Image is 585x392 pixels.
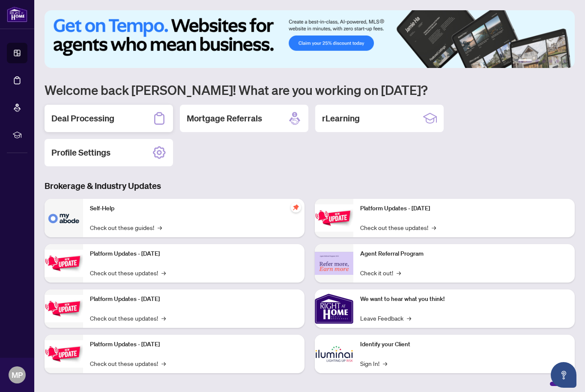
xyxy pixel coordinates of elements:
[90,340,298,349] p: Platform Updates - [DATE]
[556,59,559,63] button: 5
[90,313,166,323] a: Check out these updates!→
[90,223,162,232] a: Check out these guides!→
[45,250,83,277] img: Platform Updates - September 16, 2025
[383,359,387,368] span: →
[51,112,114,124] h2: Deal Processing
[360,249,568,259] p: Agent Referral Program
[45,82,575,98] h1: Welcome back [PERSON_NAME]! What are you working on [DATE]?
[551,362,576,388] button: Open asap
[315,204,353,231] img: Platform Updates - June 23, 2025
[563,59,566,63] button: 6
[535,59,539,63] button: 2
[51,147,110,159] h2: Profile Settings
[360,223,436,232] a: Check out these updates!→
[90,359,166,368] a: Check out these updates!→
[161,313,166,323] span: →
[407,313,411,323] span: →
[360,359,387,368] a: Sign In!→
[158,223,162,232] span: →
[518,59,532,63] button: 1
[12,369,23,381] span: MP
[549,59,552,63] button: 4
[90,204,298,213] p: Self-Help
[45,340,83,367] img: Platform Updates - July 8, 2025
[90,295,298,304] p: Platform Updates - [DATE]
[397,268,401,277] span: →
[45,10,575,68] img: Slide 0
[161,359,166,368] span: →
[360,204,568,213] p: Platform Updates - [DATE]
[315,252,353,275] img: Agent Referral Program
[360,340,568,349] p: Identify your Client
[187,112,262,124] h2: Mortgage Referrals
[360,268,401,277] a: Check it out!→
[322,112,360,124] h2: rLearning
[90,268,166,277] a: Check out these updates!→
[7,6,27,22] img: logo
[90,249,298,259] p: Platform Updates - [DATE]
[45,180,575,192] h3: Brokerage & Industry Updates
[315,335,353,373] img: Identify your Client
[45,295,83,322] img: Platform Updates - July 21, 2025
[315,289,353,328] img: We want to hear what you think!
[432,223,436,232] span: →
[360,313,411,323] a: Leave Feedback→
[542,59,546,63] button: 3
[360,295,568,304] p: We want to hear what you think!
[161,268,166,277] span: →
[291,202,301,212] span: pushpin
[45,199,83,237] img: Self-Help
